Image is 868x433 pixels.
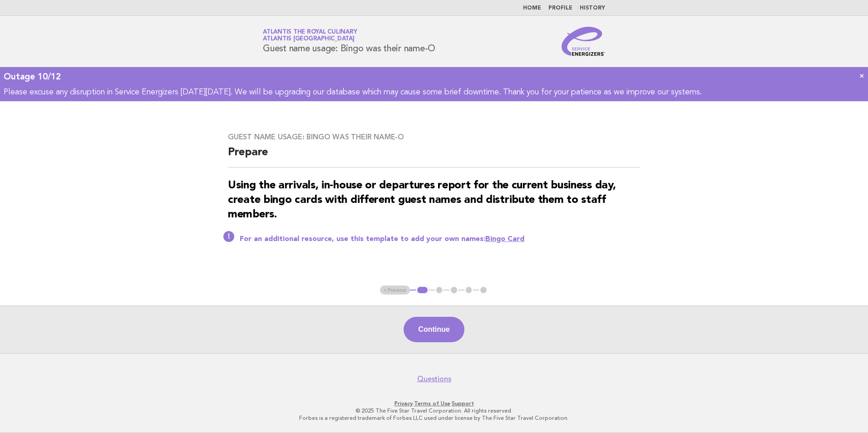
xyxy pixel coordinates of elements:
a: Atlantis the Royal CulinaryAtlantis [GEOGRAPHIC_DATA] [263,29,357,42]
span: Atlantis [GEOGRAPHIC_DATA] [263,36,355,42]
h2: Prepare [228,145,640,167]
a: Privacy [395,400,413,407]
a: Support [452,400,474,407]
a: History [580,5,605,11]
a: Profile [548,5,572,11]
div: Outage 10/12 [4,71,864,83]
a: Home [523,5,541,11]
button: 1 [416,285,429,295]
p: Please excuse any disruption in Service Energizers [DATE][DATE]. We will be upgrading our databas... [4,87,864,98]
a: Questions [417,374,451,384]
p: · · [156,400,712,407]
img: Service Energizers [562,27,605,56]
button: Continue [404,317,464,342]
strong: Using the arrivals, in-house or departures report for the current business day, create bingo card... [228,180,616,220]
p: For an additional resource, use this template to add your own names: [240,235,640,244]
p: © 2025 The Five Star Travel Corporation. All rights reserved. [156,407,712,414]
p: Forbes is a registered trademark of Forbes LLC used under license by The Five Star Travel Corpora... [156,414,712,422]
a: Terms of Use [414,400,450,407]
a: Bingo Card [485,236,524,243]
h3: Guest name usage: Bingo was their name-O [228,133,640,142]
a: × [859,71,864,80]
h1: Guest name usage: Bingo was their name-O [263,30,435,53]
